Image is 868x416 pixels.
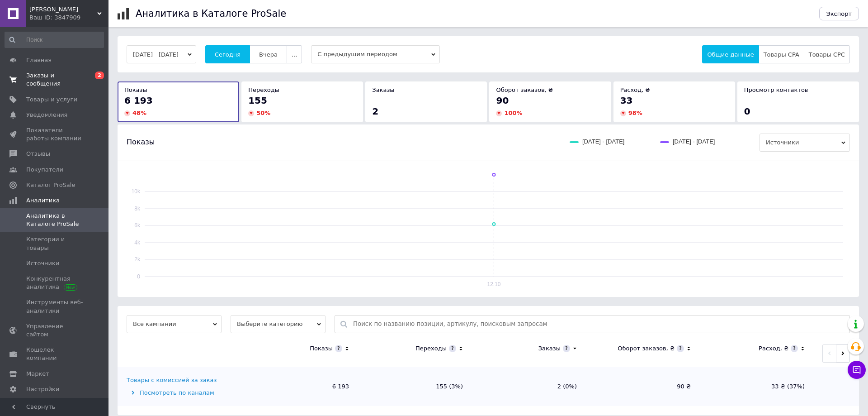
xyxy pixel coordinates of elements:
button: Товары CPC [804,45,850,63]
td: 6 193 [244,367,358,406]
span: Товары CPC [809,51,845,58]
span: Заказы и сообщения [26,72,84,88]
span: Источники [26,259,59,268]
span: 98 % [628,110,642,116]
div: Расход, ₴ [759,344,788,353]
span: Показатели работы компании [26,126,84,143]
span: Переходы [248,86,279,93]
span: Категории и товары [26,235,84,252]
span: Конкурентная аналитика [26,275,84,291]
text: 12.10 [487,281,500,287]
div: Заказы [538,344,561,353]
span: Все кампании [127,315,222,333]
text: 2k [134,256,141,263]
div: Ваш ID: 3847909 [29,14,108,22]
span: Отзывы [26,150,50,158]
span: Экспорт [826,10,852,17]
span: Показы [124,86,147,93]
span: Показы [127,137,155,147]
td: 33 ₴ (37%) [700,367,814,406]
button: Сегодня [205,45,250,63]
span: Главная [26,56,52,64]
span: ... [292,51,297,58]
text: 0 [137,273,140,280]
div: Товары с комиссией за заказ [127,376,217,384]
span: Obert [29,5,97,14]
input: Поиск [5,32,104,48]
span: Управление сайтом [26,322,84,339]
td: 2 (0%) [472,367,586,406]
span: 33 [620,95,633,106]
span: Заказы [372,86,394,93]
span: Товары CPA [764,51,799,58]
h1: Аналитика в Каталоге ProSale [136,8,286,19]
div: Посмотреть по каналам [127,389,242,397]
span: Инструменты веб-аналитики [26,298,84,315]
span: 100 % [504,110,522,116]
span: 155 [248,95,267,106]
td: 90 ₴ [586,367,700,406]
span: Маркет [26,370,49,378]
span: Вчера [259,51,278,58]
button: [DATE] - [DATE] [127,45,196,63]
span: Просмотр контактов [744,86,808,93]
span: С предыдущим периодом [311,45,440,63]
span: Аналитика в Каталоге ProSale [26,212,84,228]
div: Оборот заказов, ₴ [618,344,675,353]
button: Чат с покупателем [848,361,866,379]
span: Товары и услуги [26,96,77,104]
button: Товары CPA [759,45,804,63]
span: Настройки [26,385,59,393]
span: 2 [95,72,104,79]
td: 155 (3%) [358,367,472,406]
span: Уведомления [26,111,67,119]
span: 6 193 [124,95,153,106]
span: 90 [496,95,509,106]
span: Расход, ₴ [620,86,650,93]
input: Поиск по названию позиции, артикулу, поисковым запросам [353,316,845,333]
div: Переходы [415,344,447,353]
button: Общие данные [702,45,759,63]
span: Покупатели [26,166,63,174]
span: 50 % [256,110,270,116]
span: 2 [372,106,378,117]
button: ... [287,45,302,63]
span: Кошелек компании [26,346,84,362]
text: 6k [134,222,141,229]
text: 10k [132,188,141,195]
span: Оборот заказов, ₴ [496,86,553,93]
button: Экспорт [819,7,859,20]
text: 8k [134,206,141,212]
span: Сегодня [215,51,241,58]
span: 48 % [132,110,146,116]
div: Показы [310,344,333,353]
span: Источники [759,134,850,152]
span: Каталог ProSale [26,181,75,189]
text: 4k [134,239,141,246]
span: Выберите категорию [231,315,325,333]
span: Общие данные [707,51,754,58]
span: 0 [744,106,750,117]
button: Вчера [250,45,287,63]
span: Аналитика [26,196,60,205]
